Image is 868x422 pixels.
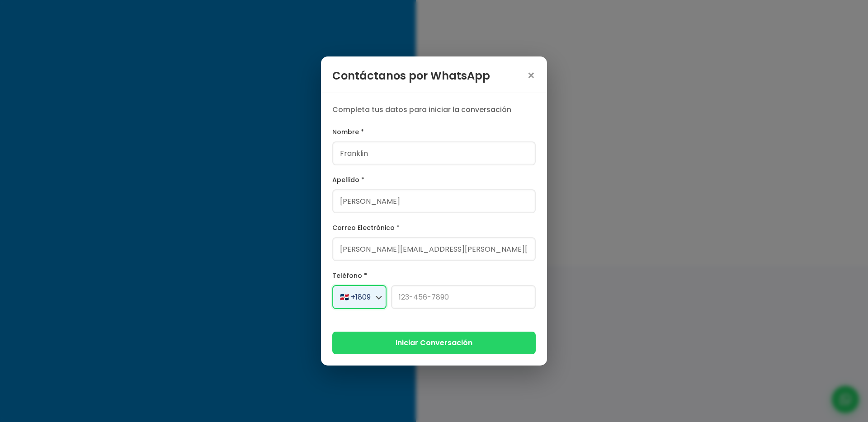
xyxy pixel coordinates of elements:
p: Completa tus datos para iniciar la conversación [332,104,536,115]
label: Teléfono * [332,270,536,281]
span: × [527,70,536,82]
label: Correo Electrónico * [332,222,536,234]
button: Iniciar Conversación [332,332,536,354]
input: 123-456-7890 [391,285,536,309]
h3: Contáctanos por WhatsApp [332,68,490,84]
label: Nombre * [332,127,536,138]
label: Apellido * [332,174,536,186]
